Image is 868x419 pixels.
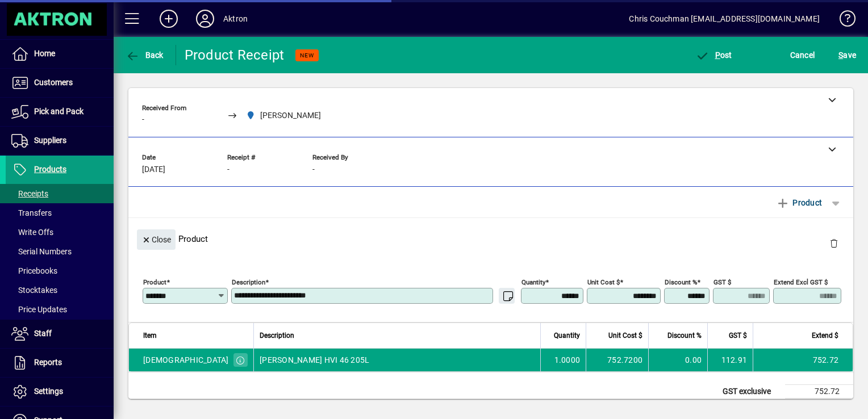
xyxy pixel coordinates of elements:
a: Knowledge Base [831,2,854,39]
button: Save [836,45,859,65]
mat-label: Extend excl GST $ [774,278,828,286]
td: [PERSON_NAME] HVI 46 205L [253,349,540,371]
span: Write Offs [11,228,53,237]
mat-label: Discount % [665,278,697,286]
span: Close [141,231,171,249]
span: 752.7200 [607,354,642,366]
span: Price Updates [11,305,67,314]
a: Receipts [6,184,114,203]
span: [PERSON_NAME] [260,110,321,121]
span: - [142,115,144,124]
span: S [838,51,843,60]
span: HAMILTON [243,108,326,123]
app-page-header-button: Close [134,234,178,244]
span: Quantity [554,329,580,342]
span: Extend $ [812,329,838,342]
span: Pick and Pack [34,107,84,116]
a: Transfers [6,203,114,223]
span: Discount % [667,329,702,342]
div: Aktron [223,10,248,28]
a: Serial Numbers [6,242,114,261]
a: Settings [6,378,114,406]
span: Description [260,329,294,342]
app-page-header-button: Back [114,45,176,65]
button: Add [151,9,187,29]
span: ave [838,46,856,64]
mat-label: Product [143,278,166,286]
a: Home [6,40,114,68]
a: Staff [6,320,114,348]
td: 0.00 [648,349,707,371]
div: Product [128,218,853,259]
span: Reports [34,358,62,367]
span: Back [126,51,164,60]
span: NEW [300,52,314,59]
a: Customers [6,69,114,97]
span: Settings [34,387,63,396]
button: Delete [820,229,848,257]
button: Cancel [787,45,818,65]
a: Reports [6,349,114,377]
mat-label: Description [232,278,265,286]
span: Customers [34,78,73,87]
td: 112.91 [785,399,853,412]
span: Suppliers [34,136,66,145]
a: Pick and Pack [6,98,114,126]
span: Pricebooks [11,266,57,275]
app-page-header-button: Delete [820,238,848,248]
span: Serial Numbers [11,247,72,256]
a: Suppliers [6,127,114,155]
span: P [715,51,720,60]
a: Write Offs [6,223,114,242]
mat-label: Quantity [521,278,545,286]
span: Staff [34,329,52,338]
span: Cancel [790,46,815,64]
a: Price Updates [6,300,114,319]
button: Profile [187,9,223,29]
span: Item [143,329,157,342]
button: Product [770,192,828,213]
button: Close [137,229,176,250]
td: GST exclusive [717,385,785,399]
button: Post [692,45,735,65]
a: Stocktakes [6,280,114,300]
td: 112.91 [707,349,753,371]
div: Chris Couchman [EMAIL_ADDRESS][DOMAIN_NAME] [629,10,820,28]
mat-label: GST $ [713,278,731,286]
span: [DATE] [142,165,165,174]
span: Product [776,194,822,212]
span: Transfers [11,208,52,217]
td: 752.72 [785,385,853,399]
span: GST $ [729,329,747,342]
button: Back [123,45,166,65]
span: - [227,165,229,174]
mat-label: Unit Cost $ [587,278,620,286]
td: 1.0000 [540,349,586,371]
div: [DEMOGRAPHIC_DATA] [143,354,229,366]
a: Pricebooks [6,261,114,280]
td: GST [717,399,785,412]
div: Product Receipt [185,46,285,64]
td: 752.72 [753,349,853,371]
span: Stocktakes [11,286,57,295]
span: Home [34,49,55,58]
span: Receipts [11,189,48,198]
span: ost [695,51,732,60]
span: Unit Cost $ [608,329,642,342]
span: Products [34,165,66,174]
span: - [312,165,315,174]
